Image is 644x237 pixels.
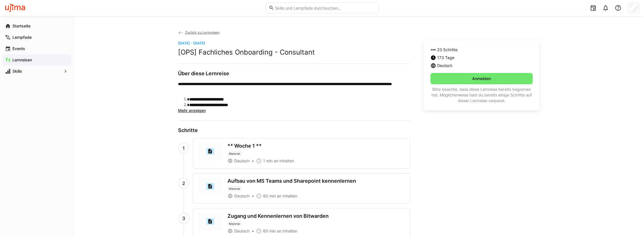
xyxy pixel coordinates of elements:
span: 1 min an Inhalten [263,158,294,164]
span: 60 min an Inhalten [263,228,297,234]
span: Material [229,187,240,190]
span: Deutsch [234,193,249,199]
div: 3 [178,213,189,224]
span: Material [229,152,240,155]
p: Bitte beachte, dass diese Lernreise bereits begonnen hat. Möglicherweise hast du bereits einige S... [430,87,533,104]
span: Deutsch [437,63,452,68]
div: 2 [178,178,189,189]
h3: Über diese Lernreise [178,70,410,77]
h3: Schritte [178,127,410,133]
span: 60 min an Inhalten [263,193,297,199]
button: Anmelden [430,73,533,84]
div: 1 [178,143,189,154]
span: Material [229,222,240,225]
span: Deutsch [234,228,249,234]
div: Zugang und Kennenlernen von Bitwarden [227,213,329,219]
span: Mehr anzeigen [178,108,206,113]
span: Anmelden [471,76,492,81]
span: 23 Schritte [437,47,457,53]
span: 173 Tage [437,55,454,61]
span: [DATE] - [DATE] [178,41,205,45]
span: Deutsch [234,158,249,164]
a: Zurück zu Lernreisen [178,30,220,35]
input: Skills und Lernpfade durchsuchen… [274,5,375,10]
div: Aufbau von MS Teams und Sharepoint kennenlernen [227,178,356,184]
span: Zurück zu Lernreisen [185,30,219,35]
h2: [OPS] Fachliches Onboarding - Consultant [178,48,410,57]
